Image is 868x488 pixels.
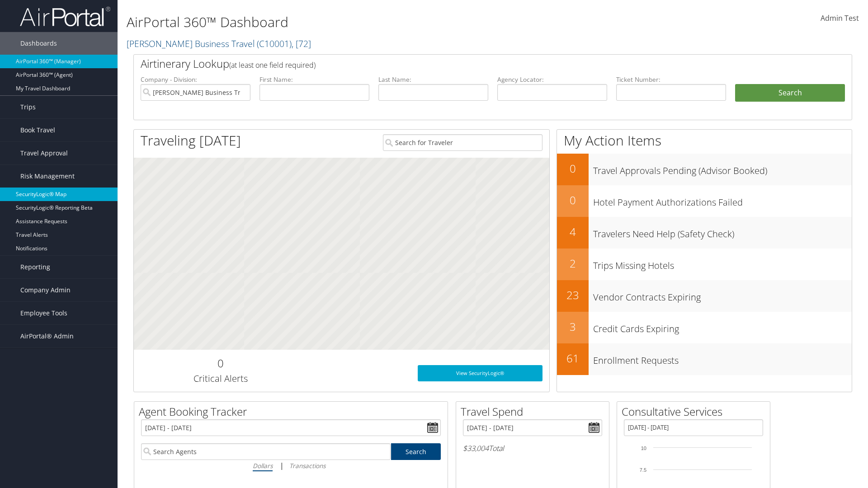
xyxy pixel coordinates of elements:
h1: Traveling [DATE] [141,131,241,150]
h3: Travelers Need Help (Safety Check) [593,223,852,240]
span: AirPortal® Admin [20,325,74,347]
a: 61Enrollment Requests [557,343,852,375]
h3: Vendor Contracts Expiring [593,286,852,304]
h6: Total [463,443,602,453]
h2: Consultative Services [622,404,770,419]
tspan: 10 [641,446,646,451]
a: [PERSON_NAME] Business Travel [127,38,311,50]
label: Last Name: [378,75,488,84]
img: airportal-logo.png [20,6,110,27]
h3: Credit Cards Expiring [593,318,852,335]
h2: 23 [557,287,589,303]
a: Search [391,443,441,460]
h3: Critical Alerts [141,372,300,385]
h2: 3 [557,319,589,334]
button: Search [735,84,845,102]
input: Search for Traveler [383,134,542,151]
span: Book Travel [20,119,55,141]
h3: Trips Missing Hotels [593,255,852,272]
h2: 2 [557,256,589,271]
a: Admin Test [821,5,859,33]
span: Trips [20,96,36,118]
a: 2Trips Missing Hotels [557,249,852,280]
a: 4Travelers Need Help (Safety Check) [557,217,852,249]
h3: Hotel Payment Authorizations Failed [593,192,852,209]
span: (at least one field required) [229,60,316,70]
h1: My Action Items [557,131,852,150]
span: Employee Tools [20,302,67,324]
span: ( C10001 ) [257,38,292,50]
h2: Agent Booking Tracker [139,404,448,419]
span: Company Admin [20,279,71,301]
label: Ticket Number: [616,75,726,84]
h2: 0 [557,161,589,176]
div: | [141,460,441,471]
label: First Name: [259,75,369,84]
a: 0Travel Approvals Pending (Advisor Booked) [557,154,852,185]
h2: 61 [557,351,589,366]
tspan: 7.5 [640,467,646,473]
span: , [ 72 ] [292,38,311,50]
i: Transactions [289,461,325,470]
h2: Travel Spend [461,404,609,419]
span: Admin Test [821,13,859,23]
a: View SecurityLogic® [418,365,542,381]
a: 23Vendor Contracts Expiring [557,280,852,312]
h3: Travel Approvals Pending (Advisor Booked) [593,160,852,177]
h2: 0 [557,192,589,208]
a: 0Hotel Payment Authorizations Failed [557,185,852,217]
span: Risk Management [20,165,75,188]
h2: 4 [557,224,589,239]
h1: AirPortal 360™ Dashboard [127,13,615,32]
label: Company - Division: [141,75,250,84]
a: 3Credit Cards Expiring [557,312,852,343]
span: Dashboards [20,32,57,55]
span: Travel Approval [20,142,68,164]
i: Dollars [253,461,273,470]
h2: Airtinerary Lookup [141,56,785,71]
label: Agency Locator: [497,75,607,84]
h3: Enrollment Requests [593,350,852,367]
span: Reporting [20,256,50,278]
h2: 0 [141,356,300,371]
input: Search Agents [141,443,391,460]
span: $33,004 [463,443,489,453]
